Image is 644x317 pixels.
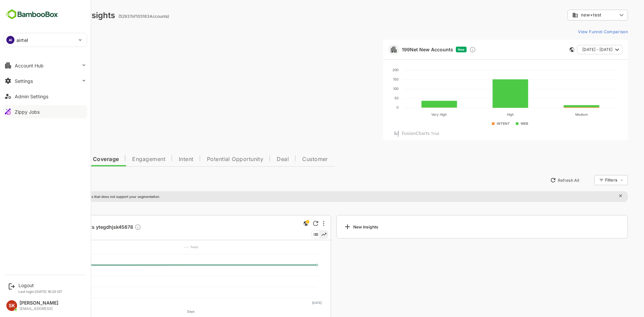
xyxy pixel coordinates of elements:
text: 6K [32,263,36,267]
text: Medium [551,112,564,116]
text: [DATE] [288,301,298,305]
div: new+test [549,12,594,18]
div: New Insights [320,223,355,231]
div: Admin Settings [15,94,48,99]
text: 0 [34,296,36,300]
span: [DATE] - [DATE] [559,45,589,54]
text: 150 [370,77,375,81]
button: [DATE] - [DATE] [553,45,599,54]
div: SK [6,300,17,311]
div: Filters [581,174,604,186]
div: [PERSON_NAME] [19,300,58,306]
div: This card does not support filter and segments [546,47,551,52]
text: ---- Trend [160,245,175,249]
text: 200 [369,68,375,72]
text: No of accounts [23,265,26,287]
div: Description not present [111,224,118,231]
ag: ( 52937 of 105183 Accounts) [95,14,146,19]
div: This is a global insight. Segment selection is not applicable for this view [278,219,286,228]
button: View Funnel Comparison [552,26,604,37]
span: Deal [253,157,265,162]
text: 50 [371,96,375,100]
span: New [434,48,441,51]
text: Very High [408,112,423,117]
div: AIairtel [4,33,87,47]
button: Refresh All [524,175,559,186]
button: Admin Settings [3,90,87,103]
div: Filters [582,177,594,182]
div: Refresh [289,221,295,226]
button: Settings [3,74,87,88]
span: Customer [279,157,305,162]
text: 0 [373,105,375,109]
text: [DATE] [37,301,47,305]
div: Discover new ICP-fit accounts showing engagement — via intent surges, anonymous website visits, L... [446,46,452,53]
text: 2K [32,285,36,288]
p: Last login: [DATE] 16:20 IST [18,289,62,294]
span: 4400 Accounts ytegdhjsk45678 [36,224,118,231]
img: BambooboxFullLogoMark.5f36c76dfaba33ec1ec1367b70bb1252.svg [3,8,60,21]
a: 4400 Accounts ytegdhjsk45678Description not present [36,224,120,231]
button: Account Hub [3,59,87,72]
button: New Insights [16,174,65,186]
div: [EMAIL_ADDRESS] [19,307,58,311]
div: Zippy Jobs [15,109,40,115]
div: Settings [15,78,33,84]
p: There are global insights that does not support your segmentation [29,195,136,199]
div: Logout [18,282,62,288]
div: More [300,221,301,226]
span: Data Quality and Coverage [23,157,95,162]
button: Zippy Jobs [3,105,87,118]
div: AI [6,36,14,44]
text: 8K [32,252,36,256]
text: 100 [370,87,375,91]
text: 4K [32,274,36,278]
text: Days [164,310,171,313]
text: High [483,112,490,117]
div: new+test [544,9,604,22]
span: Engagement [109,157,142,162]
a: New Insights [313,215,604,239]
span: new+test [557,12,578,17]
span: Intent [155,157,170,162]
div: Dashboard Insights [16,10,92,20]
div: Account Hub [15,63,44,68]
span: Potential Opportunity [183,157,240,162]
p: airtel [16,37,28,44]
a: 199Net New Accounts [378,47,430,52]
